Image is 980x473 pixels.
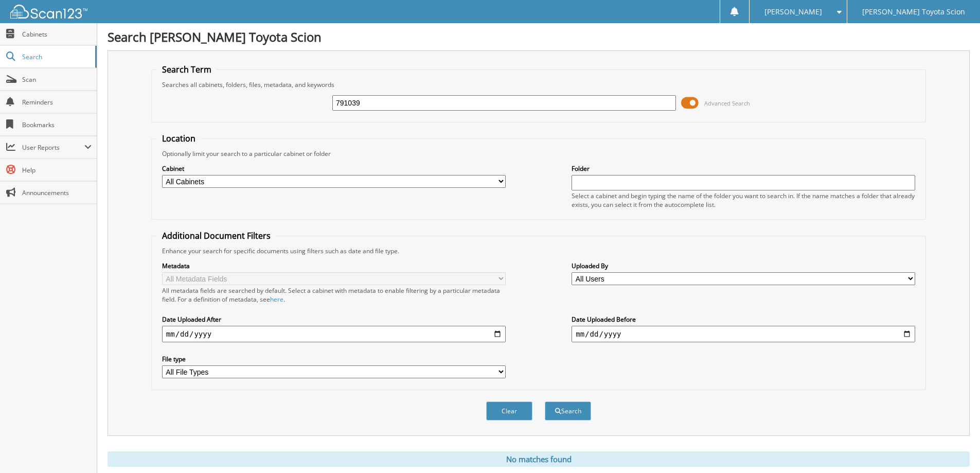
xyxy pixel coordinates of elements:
[572,261,915,270] label: Uploaded By
[162,355,506,363] label: File type
[162,315,506,324] label: Date Uploaded After
[157,149,920,158] div: Optionally limit your search to a particular cabinet or folder
[157,230,276,241] legend: Additional Document Filters
[162,326,506,342] input: start
[10,5,87,19] img: scan123-logo-white.svg
[157,247,920,255] div: Enhance your search for specific documents using filters such as date and file type.
[108,451,970,467] div: No matches found
[22,120,92,129] span: Bookmarks
[22,75,92,84] span: Scan
[572,326,915,342] input: end
[572,164,915,173] label: Folder
[764,9,822,15] span: [PERSON_NAME]
[22,188,92,197] span: Announcements
[162,286,506,304] div: All metadata fields are searched by default. Select a cabinet with metadata to enable filtering b...
[22,30,92,39] span: Cabinets
[545,401,591,421] button: Search
[572,315,915,324] label: Date Uploaded Before
[704,99,750,107] span: Advanced Search
[22,143,84,152] span: User Reports
[157,64,217,75] legend: Search Term
[157,80,920,89] div: Searches all cabinets, folders, files, metadata, and keywords
[22,98,92,107] span: Reminders
[572,191,915,209] div: Select a cabinet and begin typing the name of the folder you want to search in. If the name match...
[22,52,90,61] span: Search
[162,261,506,270] label: Metadata
[157,133,201,144] legend: Location
[862,9,965,15] span: [PERSON_NAME] Toyota Scion
[108,28,970,45] h1: Search [PERSON_NAME] Toyota Scion
[270,295,283,304] a: here
[929,424,980,473] iframe: Chat Widget
[486,401,532,421] button: Clear
[22,166,92,174] span: Help
[162,164,506,173] label: Cabinet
